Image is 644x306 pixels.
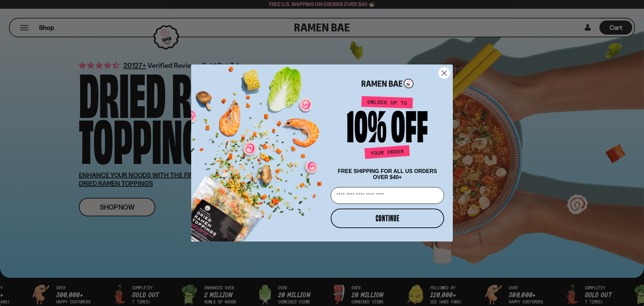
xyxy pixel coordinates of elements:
img: ce7035ce-2e49-461c-ae4b-8ade7372f32c.png [191,59,328,242]
button: CONTINUE [331,209,444,228]
span: FREE SHIPPING FOR ALL US ORDERS OVER $40+ [338,168,437,180]
img: Unlock up to 10% off [345,96,429,162]
img: Ramen Bae Logo [362,78,414,89]
button: Close dialog [438,67,450,79]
